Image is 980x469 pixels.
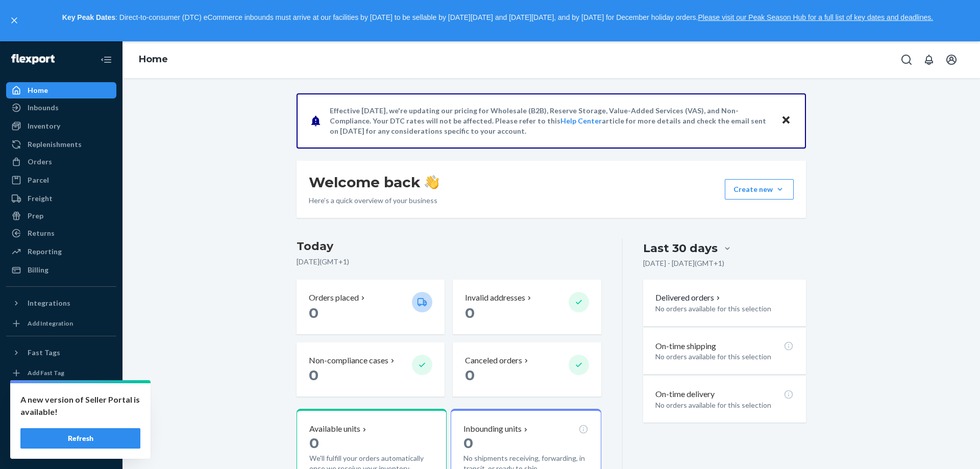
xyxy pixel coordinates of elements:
[28,265,48,275] div: Billing
[28,103,59,113] div: Inbounds
[22,7,43,16] span: Chat
[297,342,445,397] button: Non-compliance cases 0
[643,240,718,256] div: Last 30 days
[6,225,116,241] a: Returns
[896,50,917,70] button: Open Search Box
[425,175,439,189] img: hand-wave emoji
[309,355,388,366] p: Non-compliance cases
[28,319,73,328] div: Add Integration
[28,157,52,167] div: Orders
[28,348,60,358] div: Fast Tags
[6,388,116,405] a: Settings
[62,13,115,21] strong: Key Peak Dates
[655,304,794,314] p: No orders available for this selection
[6,82,116,98] a: Home
[28,298,70,308] div: Integrations
[941,50,962,70] button: Open account menu
[28,211,43,221] div: Prep
[9,15,19,26] button: close,
[139,54,168,65] a: Home
[465,304,475,322] span: 0
[6,344,116,361] button: Fast Tags
[309,423,360,435] p: Available units
[330,106,771,136] p: Effective [DATE], we're updating our pricing for Wholesale (B2B), Reserve Storage, Value-Added Se...
[655,388,715,400] p: On-time delivery
[24,9,971,27] p: : Direct-to-consumer (DTC) eCommerce inbounds must arrive at our facilities by [DATE] to be sella...
[779,113,793,128] button: Close
[297,280,445,334] button: Orders placed 0
[309,292,359,304] p: Orders placed
[297,257,601,267] p: [DATE] ( GMT+1 )
[20,393,140,418] p: A new version of Seller Portal is available!
[11,54,55,64] img: Flexport logo
[96,50,116,70] button: Close Navigation
[725,179,794,200] button: Create new
[465,292,525,304] p: Invalid addresses
[6,406,116,422] button: Talk to Support
[463,434,473,452] span: 0
[6,365,116,381] a: Add Fast Tag
[6,208,116,224] a: Prep
[655,340,716,352] p: On-time shipping
[6,100,116,116] a: Inbounds
[20,428,140,449] button: Refresh
[6,172,116,188] a: Parcel
[453,342,601,397] button: Canceled orders 0
[655,292,722,304] button: Delivered orders
[453,280,601,334] button: Invalid addresses 0
[6,154,116,170] a: Orders
[560,116,602,125] a: Help Center
[655,352,794,362] p: No orders available for this selection
[309,195,439,206] p: Here’s a quick overview of your business
[465,366,475,384] span: 0
[28,85,48,95] div: Home
[28,175,49,185] div: Parcel
[6,136,116,153] a: Replenishments
[463,423,522,435] p: Inbounding units
[28,121,60,131] div: Inventory
[698,13,933,21] a: Please visit our Peak Season Hub for a full list of key dates and deadlines.
[309,173,439,191] h1: Welcome back
[297,238,601,255] h3: Today
[309,434,319,452] span: 0
[919,50,939,70] button: Open notifications
[28,139,82,150] div: Replenishments
[6,243,116,260] a: Reporting
[6,315,116,332] a: Add Integration
[6,440,116,457] button: Give Feedback
[28,193,53,204] div: Freight
[131,45,176,75] ol: breadcrumbs
[655,400,794,410] p: No orders available for this selection
[6,295,116,311] button: Integrations
[643,258,724,268] p: [DATE] - [DATE] ( GMT+1 )
[6,118,116,134] a: Inventory
[6,423,116,439] a: Help Center
[309,304,318,322] span: 0
[6,262,116,278] a: Billing
[309,366,318,384] span: 0
[465,355,522,366] p: Canceled orders
[6,190,116,207] a: Freight
[28,368,64,377] div: Add Fast Tag
[28,246,62,257] div: Reporting
[28,228,55,238] div: Returns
